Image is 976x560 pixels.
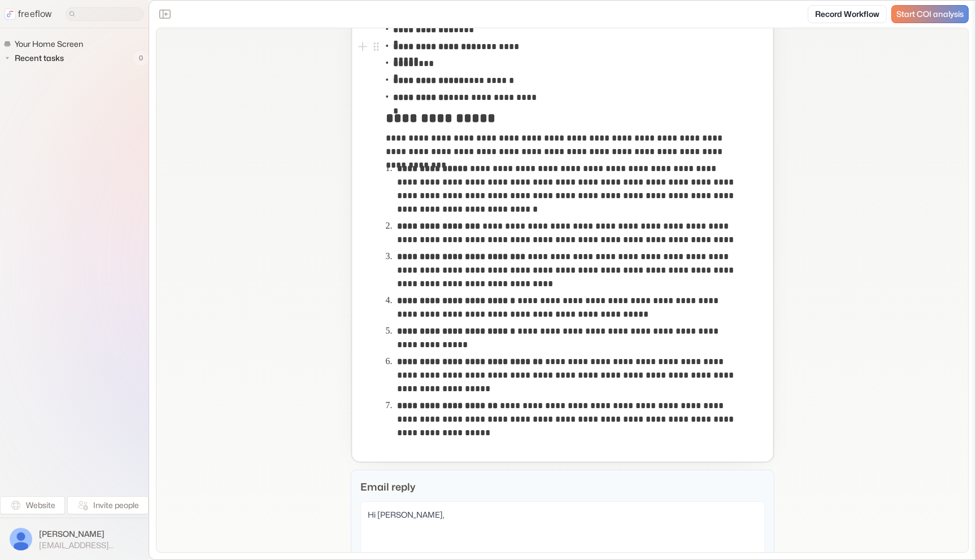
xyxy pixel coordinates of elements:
[39,540,139,550] span: [EMAIL_ADDRESS][DOMAIN_NAME]
[360,479,765,495] p: Email reply
[891,5,969,23] a: Start COI analysis
[5,7,52,21] a: freeflow
[18,7,52,21] p: freeflow
[808,5,887,23] a: Record Workflow
[67,496,149,514] button: Invite people
[12,53,67,64] span: Recent tasks
[7,525,142,553] button: [PERSON_NAME][EMAIL_ADDRESS][DOMAIN_NAME]
[896,10,964,19] span: Start COI analysis
[369,40,383,54] button: Open block menu
[356,40,369,54] button: Add block
[133,51,149,65] span: 0
[12,38,86,50] span: Your Home Screen
[368,509,757,521] p: Hi [PERSON_NAME],
[10,528,32,550] img: profile
[156,5,174,23] button: Close the sidebar
[3,51,68,65] button: Recent tasks
[3,37,88,51] a: Your Home Screen
[39,528,139,540] span: [PERSON_NAME]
